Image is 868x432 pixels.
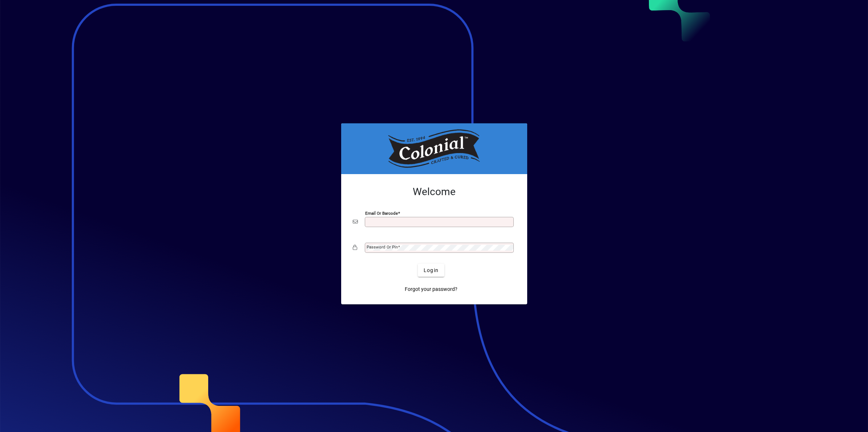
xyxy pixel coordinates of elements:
[353,186,516,198] h2: Welcome
[405,285,457,293] span: Forgot your password?
[424,267,439,274] span: Login
[402,283,460,296] a: Forgot your password?
[418,264,444,277] button: Login
[365,211,398,216] mat-label: Email or Barcode
[367,244,398,250] mat-label: Password or Pin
